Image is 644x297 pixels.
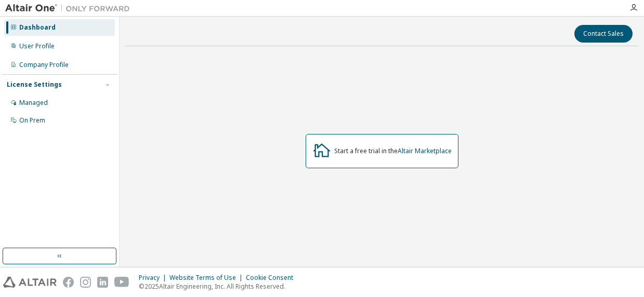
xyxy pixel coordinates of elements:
img: facebook.svg [63,277,74,288]
img: instagram.svg [80,277,91,288]
div: Website Terms of Use [169,274,246,282]
div: On Prem [19,116,45,125]
div: User Profile [19,42,55,50]
button: Contact Sales [574,25,633,43]
div: Managed [19,99,48,107]
div: Start a free trial in the [334,147,452,155]
div: License Settings [7,80,62,89]
img: youtube.svg [114,277,129,288]
div: Privacy [139,274,169,282]
p: © 2025 Altair Engineering, Inc. All Rights Reserved. [139,282,299,291]
div: Dashboard [19,23,56,32]
div: Cookie Consent [246,274,299,282]
img: Altair One [5,3,135,14]
img: linkedin.svg [97,277,108,288]
a: Altair Marketplace [398,146,452,155]
div: Company Profile [19,61,69,69]
img: altair_logo.svg [3,277,57,288]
